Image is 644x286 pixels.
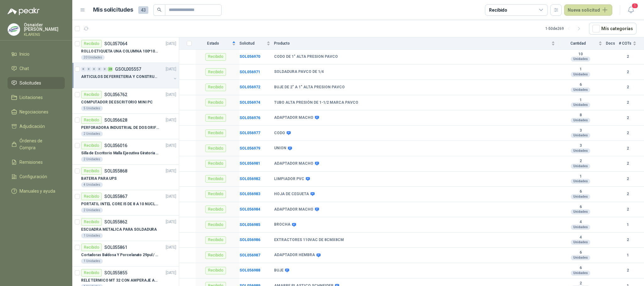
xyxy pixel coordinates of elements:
a: SOL056988 [239,268,260,272]
p: SOL055867 [104,194,127,199]
a: Manuales y ayuda [8,185,65,197]
p: COMPUTADOR DE ESCRITORIO MINI PC [81,99,153,105]
button: 1 [625,4,636,16]
div: Recibido [205,251,226,259]
b: EXTRACTORES 110VAC DE 8CMX8CM [274,238,344,243]
div: 2 Unidades [81,208,103,213]
a: SOL056979 [239,146,260,151]
th: Solicitud [239,37,274,50]
p: Cortadoras Baldosa Y Porcelanato 29pul / 74cm - Truper 15827 [81,252,159,258]
a: RecibidoSOL055867[DATE] PORTATIL INTEL CORE I5 DE 8 A 10 NUCLEOS2 Unidades [72,190,179,216]
th: Cantidad [559,37,606,50]
b: SOL056971 [239,70,260,74]
a: RecibidoSOL056762[DATE] COMPUTADOR DE ESCRITORIO MINI PC5 Unidades [72,88,179,114]
div: Recibido [81,244,102,251]
p: RELE TERMICO MT 32 CON AMPERAJE ADJUSTABLE ENTRE 16A - 22A, MARCA LS [81,278,159,283]
b: 2 [619,115,636,121]
p: Silla de Escritorio Malla Ejecutiva Giratoria Cromada con Reposabrazos Fijo Negra [81,150,159,156]
div: 1 Unidades [81,233,103,238]
b: 1 [619,252,636,258]
div: Recibido [205,221,226,228]
img: Logo peakr [8,8,40,15]
p: SOL055855 [104,271,127,275]
div: Unidades [571,209,590,214]
div: Recibido [205,129,226,137]
b: 4 [559,235,602,240]
p: SOL055862 [104,220,127,224]
p: [DATE] [166,270,176,276]
b: 6 [559,189,602,194]
span: Chat [19,65,29,72]
a: SOL056983 [239,192,260,196]
a: RecibidoSOL055862[DATE] ESCUADRA METALICA PARA SOLDADURA1 Unidades [72,216,179,241]
div: 5 Unidades [81,106,103,111]
p: [DATE] [166,168,176,174]
b: 6 [559,205,602,210]
button: Nueva solicitud [564,4,612,16]
b: 2 [619,146,636,151]
b: SOL056985 [239,223,260,227]
b: BUJE DE 2" A 1" ALTA PRESION PAVCO [274,85,345,90]
a: RecibidoSOL055861[DATE] Cortadoras Baldosa Y Porcelanato 29pul / 74cm - Truper 158271 Unidades [72,241,179,267]
a: SOL056976 [239,116,260,120]
div: Recibido [81,116,102,124]
div: 1 Unidades [81,259,103,264]
div: Recibido [81,91,102,98]
b: SOLDADURA PAVCO DE 1/4 [274,69,324,74]
span: Cantidad [559,41,597,46]
div: 28 [108,67,113,71]
div: Recibido [489,7,507,14]
p: [DATE] [166,66,176,72]
th: # COTs [619,37,644,50]
p: SOL056628 [104,118,127,122]
div: Recibido [81,193,102,200]
b: SOL056974 [239,100,260,105]
b: 6 [559,266,602,271]
b: 4 [559,220,602,225]
span: Estado [195,41,231,46]
b: LIMPIADOR PVC [274,177,304,182]
b: 2 [619,161,636,167]
a: Remisiones [8,156,65,168]
div: Recibido [205,68,226,76]
div: Unidades [571,255,590,260]
b: 2 [619,69,636,75]
b: SOL056986 [239,238,260,242]
img: Company Logo [8,24,20,36]
b: CODO DE 1" ALTA PRESION PAVCO [274,54,338,59]
a: RecibidoSOL056016[DATE] Silla de Escritorio Malla Ejecutiva Giratoria Cromada con Reposabrazos Fi... [72,139,179,165]
b: BROCHA [274,222,290,227]
b: 3 [559,128,602,133]
div: Unidades [571,72,590,77]
b: 10 [559,52,602,57]
p: SOL056762 [104,92,127,97]
a: SOL056984 [239,207,260,212]
p: KLARENS [24,33,65,36]
div: 0 [86,67,91,71]
div: Recibido [205,236,226,244]
div: Recibido [205,206,226,213]
div: Recibido [81,142,102,149]
b: CODO [274,131,285,136]
h1: Mis solicitudes [93,5,133,14]
p: SOL056016 [104,143,127,148]
a: Adjudicación [8,120,65,132]
b: 2 [559,281,602,286]
a: SOL056982 [239,177,260,181]
div: Recibido [81,40,102,47]
b: 2 [619,100,636,106]
div: Recibido [81,167,102,175]
b: 1 [559,98,602,103]
div: Unidades [571,102,590,107]
div: Recibido [205,99,226,106]
a: RecibidoSOL055868[DATE] BATERIA PARA UPS4 Unidades [72,165,179,190]
p: ESCUADRA METALICA PARA SOLDADURA [81,227,157,233]
b: 2 [619,267,636,273]
p: [DATE] [166,143,176,149]
span: Órdenes de Compra [19,137,59,151]
b: SOL056987 [239,253,260,257]
b: 2 [619,54,636,60]
b: SOL056970 [239,54,260,59]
